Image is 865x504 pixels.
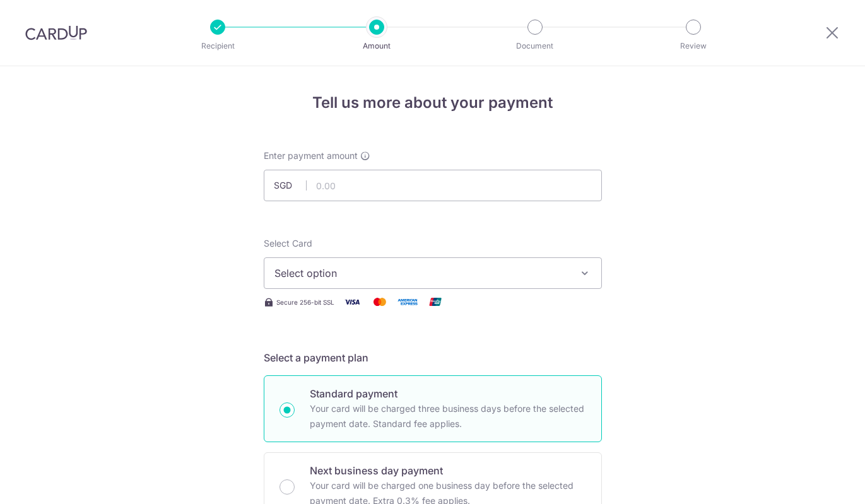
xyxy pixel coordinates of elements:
img: Union Pay [423,294,448,310]
span: Enter payment amount [264,149,358,162]
button: Select option [264,257,602,289]
img: Mastercard [367,294,392,310]
p: Document [488,40,582,52]
p: Standard payment [310,386,586,401]
img: CardUp [25,25,87,40]
p: Review [647,40,740,52]
img: American Express [395,294,420,310]
p: Next business day payment [310,463,586,478]
input: 0.00 [264,170,602,201]
h4: Tell us more about your payment [264,91,602,114]
span: Select option [274,266,568,281]
p: Recipient [171,40,264,52]
span: SGD [274,179,307,192]
span: Secure 256-bit SSL [276,297,334,307]
img: Visa [339,294,365,310]
h5: Select a payment plan [264,350,602,365]
p: Amount [330,40,423,52]
span: translation missing: en.payables.payment_networks.credit_card.summary.labels.select_card [264,238,312,249]
p: Your card will be charged three business days before the selected payment date. Standard fee appl... [310,401,586,431]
